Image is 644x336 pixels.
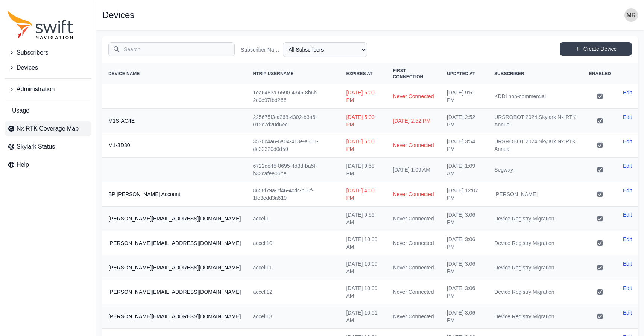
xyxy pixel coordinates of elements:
[387,280,440,304] td: Never Connected
[340,133,387,158] td: [DATE] 5:00 PM
[102,231,247,255] th: [PERSON_NAME][EMAIL_ADDRESS][DOMAIN_NAME]
[340,255,387,280] td: [DATE] 10:00 AM
[283,42,367,57] select: Subscriber
[340,84,387,109] td: [DATE] 5:00 PM
[346,71,372,76] span: Expires At
[488,280,583,304] td: Device Registry Migration
[488,84,583,109] td: KDDI non-commercial
[441,84,488,109] td: [DATE] 9:51 PM
[340,182,387,207] td: [DATE] 4:00 PM
[441,133,488,158] td: [DATE] 3:54 PM
[623,113,632,121] a: Edit
[488,158,583,182] td: Segway
[447,71,475,76] span: Updated At
[247,182,340,207] td: 8658f79a-7f46-4cdc-b00f-1fe3edd3a619
[623,138,632,145] a: Edit
[241,46,280,53] label: Subscriber Name
[247,280,340,304] td: accell12
[102,63,247,84] th: Device Name
[441,158,488,182] td: [DATE] 1:09 AM
[340,231,387,255] td: [DATE] 10:00 AM
[340,304,387,329] td: [DATE] 10:01 AM
[247,207,340,231] td: accell1
[340,207,387,231] td: [DATE] 9:59 AM
[387,109,440,133] td: [DATE] 2:52 PM
[102,304,247,329] th: [PERSON_NAME][EMAIL_ADDRESS][DOMAIN_NAME]
[102,182,247,207] th: BP [PERSON_NAME] Account
[247,158,340,182] td: 6722de45-8695-4d3d-ba5f-b33cafee06be
[340,280,387,304] td: [DATE] 10:00 AM
[488,63,583,84] th: Subscriber
[387,207,440,231] td: Never Connected
[488,207,583,231] td: Device Registry Migration
[441,231,488,255] td: [DATE] 3:06 PM
[17,142,55,151] span: Skylark Status
[102,280,247,304] th: [PERSON_NAME][EMAIL_ADDRESS][DOMAIN_NAME]
[387,158,440,182] td: [DATE] 1:09 AM
[17,85,55,94] span: Administration
[623,236,632,243] a: Edit
[5,139,91,154] a: Skylark Status
[488,231,583,255] td: Device Registry Migration
[488,133,583,158] td: URSROBOT 2024 Skylark Nx RTK Annual
[623,89,632,96] a: Edit
[102,109,247,133] th: M1S-AC4E
[17,48,48,57] span: Subscribers
[623,260,632,268] a: Edit
[623,309,632,316] a: Edit
[441,207,488,231] td: [DATE] 3:06 PM
[17,124,79,133] span: Nx RTK Coverage Map
[12,106,29,115] span: Usage
[5,121,91,136] a: Nx RTK Coverage Map
[102,11,134,20] h1: Devices
[488,182,583,207] td: [PERSON_NAME]
[5,45,91,60] button: Subscribers
[488,304,583,329] td: Device Registry Migration
[441,109,488,133] td: [DATE] 2:52 PM
[17,63,38,72] span: Devices
[5,103,91,118] a: Usage
[5,157,91,172] a: Help
[441,280,488,304] td: [DATE] 3:06 PM
[5,60,91,75] button: Devices
[441,304,488,329] td: [DATE] 3:06 PM
[623,284,632,292] a: Edit
[488,255,583,280] td: Device Registry Migration
[102,133,247,158] th: M1-3D30
[441,255,488,280] td: [DATE] 3:06 PM
[247,63,340,84] th: NTRIP Username
[387,133,440,158] td: Never Connected
[583,63,617,84] th: Enabled
[108,42,235,56] input: Search
[247,231,340,255] td: accell10
[17,160,29,169] span: Help
[247,304,340,329] td: accell13
[623,187,632,194] a: Edit
[340,109,387,133] td: [DATE] 5:00 PM
[247,84,340,109] td: 1ea6483a-6590-4346-8b6b-2c0e97fbd266
[560,42,632,56] a: Create Device
[102,207,247,231] th: [PERSON_NAME][EMAIL_ADDRESS][DOMAIN_NAME]
[247,133,340,158] td: 3570c4a6-6a04-413e-a301-de32320d0d50
[387,304,440,329] td: Never Connected
[387,84,440,109] td: Never Connected
[441,182,488,207] td: [DATE] 12:07 PM
[624,8,638,22] img: user photo
[247,109,340,133] td: 225675f3-a268-4302-b3a6-012c7d20d6ec
[393,68,423,79] span: First Connection
[387,255,440,280] td: Never Connected
[247,255,340,280] td: accell11
[387,231,440,255] td: Never Connected
[5,82,91,97] button: Administration
[102,255,247,280] th: [PERSON_NAME][EMAIL_ADDRESS][DOMAIN_NAME]
[623,162,632,170] a: Edit
[340,158,387,182] td: [DATE] 9:58 PM
[488,109,583,133] td: URSROBOT 2024 Skylark Nx RTK Annual
[623,211,632,219] a: Edit
[387,182,440,207] td: Never Connected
